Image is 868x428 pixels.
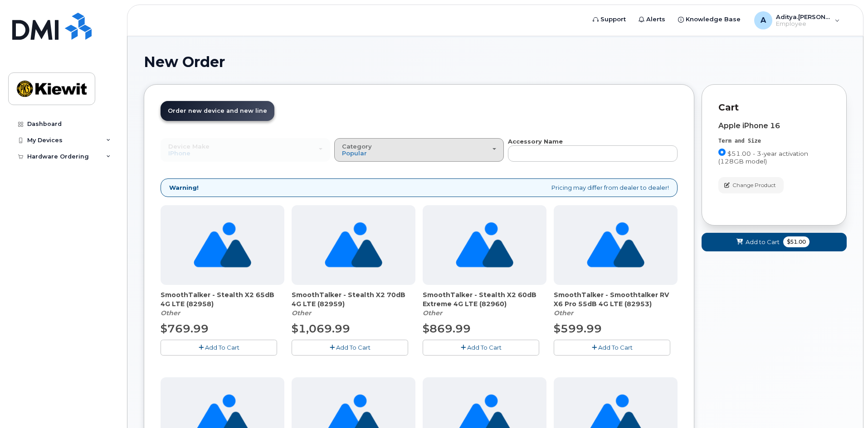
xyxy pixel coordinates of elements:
span: Add To Cart [598,344,633,351]
img: no_image_found-2caef05468ed5679b831cfe6fc140e25e0c280774317ffc20a367ab7fd17291e.png [325,205,382,285]
div: SmoothTalker - Smoothtalker RV X6 Pro 55dB 4G LTE (82953) [554,290,678,317]
span: SmoothTalker - Stealth X2 70dB 4G LTE (82959) [292,290,415,308]
div: SmoothTalker - Stealth X2 70dB 4G LTE (82959) [292,290,415,317]
span: Popular [342,149,367,157]
span: Add To Cart [205,344,239,351]
div: Pricing may differ from dealer to dealer! [161,178,678,197]
span: Add to Cart [746,238,780,246]
span: Aditya.[PERSON_NAME] [776,13,830,20]
div: SmoothTalker - Stealth X2 65dB 4G LTE (82958) [161,290,284,317]
div: Aditya.Gupta [748,11,846,29]
span: Change Product [732,181,776,189]
p: Cart [718,101,830,114]
span: Support [600,15,626,24]
span: Category [342,143,372,150]
strong: Accessory Name [508,138,563,145]
span: Order new device and new line [168,107,267,114]
span: Add To Cart [467,344,502,351]
span: $869.99 [423,322,471,335]
img: no_image_found-2caef05468ed5679b831cfe6fc140e25e0c280774317ffc20a367ab7fd17291e.png [587,205,644,285]
em: Other [554,309,573,317]
span: A [761,15,766,26]
span: $599.99 [554,322,602,335]
button: Add To Cart [554,340,670,356]
span: Alerts [646,15,665,24]
iframe: Messenger Launcher [829,389,861,421]
a: Support [586,10,632,29]
span: Knowledge Base [686,15,741,24]
img: no_image_found-2caef05468ed5679b831cfe6fc140e25e0c280774317ffc20a367ab7fd17291e.png [456,205,513,285]
button: Add to Cart $51.00 [702,233,847,251]
button: Add To Cart [161,340,277,356]
div: SmoothTalker - Stealth X2 60dB Extreme 4G LTE (82960) [423,290,546,317]
input: $51.00 - 3-year activation (128GB model) [718,149,726,156]
span: Add To Cart [336,344,371,351]
a: Knowledge Base [672,10,747,29]
div: Term and Size [718,137,830,145]
span: Employee [776,20,830,28]
a: Alerts [632,10,672,29]
button: Change Product [718,177,784,193]
span: $1,069.99 [292,322,350,335]
span: SmoothTalker - Stealth X2 60dB Extreme 4G LTE (82960) [423,290,546,308]
button: Add To Cart [292,340,408,356]
span: SmoothTalker - Stealth X2 65dB 4G LTE (82958) [161,290,284,308]
span: $769.99 [161,322,209,335]
em: Other [161,309,180,317]
div: Apple iPhone 16 [718,122,830,130]
span: $51.00 [783,236,809,247]
button: Category Popular [334,138,504,162]
span: $51.00 - 3-year activation (128GB model) [718,150,808,165]
img: no_image_found-2caef05468ed5679b831cfe6fc140e25e0c280774317ffc20a367ab7fd17291e.png [194,205,251,285]
span: SmoothTalker - Smoothtalker RV X6 Pro 55dB 4G LTE (82953) [554,290,678,308]
em: Other [423,309,442,317]
button: Add To Cart [423,340,539,356]
h1: New Order [144,54,847,70]
em: Other [292,309,311,317]
strong: Warning! [169,183,199,192]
